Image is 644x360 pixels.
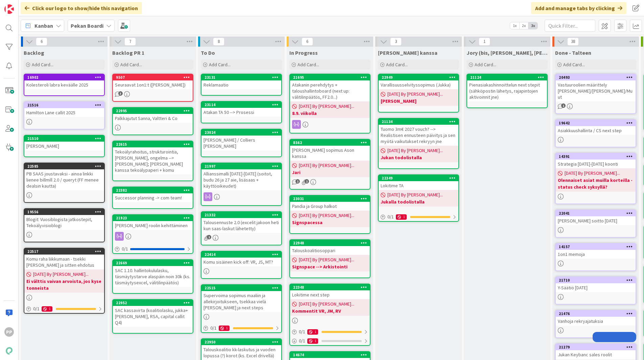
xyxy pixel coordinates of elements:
[559,75,636,80] div: 20493
[213,38,224,46] span: 8
[290,240,370,246] div: 22948
[27,103,104,107] div: 21516
[378,49,437,56] span: Jukan kanssa
[556,311,636,326] div: 21476Vanhoja rekryajatuksia
[556,244,636,259] div: 141571on1 memoja
[293,140,370,145] div: 8562
[289,195,371,234] a: 23031Pandia ja Group halkot[DATE] By [PERSON_NAME]...Signspacessa
[113,74,193,89] div: 9507Seuraavat 1on1:t ([PERSON_NAME])
[290,196,370,202] div: 23031
[201,129,282,157] a: 23024[PERSON_NAME] / Colliers [PERSON_NAME]
[205,75,281,80] div: 23131
[290,146,370,161] div: [PERSON_NAME] sopimus Ason kanssa
[381,154,456,161] b: Jukan todolistalla
[113,245,193,253] div: 0/1
[559,154,636,159] div: 14391
[201,345,281,360] div: Talouskoalitio kk-laskutus ja vuoden lopussa (?) korot (ks. Excel drivellä)
[379,74,458,89] div: 22949Varallisuusselvityssopimus (Jukka)
[201,169,281,190] div: Allianssimalli [DATE]-[DATE] (soitot, budu 26 ja 27 aie, lisäsaas + käyttöoikeudet)
[24,248,104,269] div: 22517Komu raha liikkumaan - tsekki [PERSON_NAME] ja sitten ehdotus
[556,74,636,101] div: 20493Vastuuroolien määrittely [PERSON_NAME]/[PERSON_NAME]/Muut
[21,2,142,14] div: Click our logo to show/hide this navigation
[201,49,215,56] span: To Do
[201,163,282,206] a: 21997Allianssimalli [DATE]-[DATE] (soitot, budu 26 ja 27 aie, lisäsaas + käyttöoikeudet)
[290,328,370,336] div: 0/11
[559,278,636,283] div: 21710
[24,248,105,314] a: 22517Komu raha liikkumaan - tsekki [PERSON_NAME] ja sitten ehdotus[DATE] By [PERSON_NAME]...Ei vä...
[479,38,490,46] span: 1
[556,277,636,292] div: 21710Y-Säätiö [DATE]
[112,74,193,102] a: 9507Seuraavat 1on1:t ([PERSON_NAME])
[290,80,370,101] div: Atakanin perehdytys + taloushallintoboard (next up: välitilinpäätös, FF2.0...)
[24,163,104,190] div: 22585PB SAAS joustavaksi - ainoa linkki lienee billmill 2.0 / queryt (FF menee dealsin kautta)
[113,300,193,306] div: 22952
[113,141,193,147] div: 22615
[290,337,370,345] div: 0/11
[201,339,281,360] div: 22950Talouskoalitio kk-laskutus ja vuoden lopussa (?) korot (ks. Excel drivellä)
[299,162,354,169] span: [DATE] By [PERSON_NAME]...
[210,325,217,332] span: 0 / 1
[112,259,193,294] a: 22669SAC 1.10. hallintokululasku, täsmäytystarve alaspäin noin 30k (ks. täsmäytysexcel, välitilin...
[113,193,193,202] div: Successor planning -> com team!
[467,74,548,108] a: 21124Pienasiakashinnoittelun next stepit (sähköpostin lähetys, rajapintojen aktivoinnit jne)
[24,208,105,242] a: 19556Blogit: Vuosiblogista jatkostepit, Tekoälyvisioblogi
[201,211,282,245] a: 21332Talousennuste 2.0 (excelit jakoon heti kun saas-laskut lähetetty)
[201,258,281,266] div: Komu sisäinen kick off: VR, JS, MT?
[113,141,193,174] div: 22615Tekoälyrahoitus, strukturointia, [PERSON_NAME], ongelma --> [PERSON_NAME]; [PERSON_NAME] kan...
[556,160,636,168] div: Strategia [DATE]-[DATE] koonti
[24,102,104,108] div: 21516
[24,74,105,96] a: 16902Kolesteroli labra keväälle 2025
[531,2,626,14] div: Add and manage tabs by clicking
[299,328,305,335] span: 0 / 1
[387,213,394,220] span: 0 / 1
[113,300,193,327] div: 22952SAC kassavirta (koalitiolasku, jukka+[PERSON_NAME], RSA, capital callit Q4)
[201,163,281,190] div: 21997Allianssimalli [DATE]-[DATE] (soitot, budu 26 ja 27 aie, lisäsaas + käyttöoikeudet)
[290,74,370,80] div: 21695
[201,80,281,89] div: Reklamaatio
[201,74,281,80] div: 23131
[382,176,458,181] div: 22349
[545,20,595,32] input: Quick Filter...
[124,38,136,46] span: 7
[116,301,193,305] div: 22952
[379,175,458,181] div: 22349
[379,119,458,146] div: 21134Tuomo 3m€ 2027 vouch? --> Realistisen ennusteen päivitys ja sen myötä vaikutukset rekryyn jne
[201,285,281,291] div: 22515
[112,187,193,209] a: 22382Successor planning -> com team!
[559,121,636,125] div: 19642
[219,326,230,331] div: 1
[299,337,305,344] span: 0 / 1
[201,339,281,345] div: 22950
[556,126,636,135] div: Asiakkuushallinta / CS next step
[24,136,104,142] div: 21510
[307,338,318,344] div: 1
[24,142,104,150] div: [PERSON_NAME]
[4,4,14,14] img: Visit kanbanzone.com
[24,169,104,190] div: PB SAAS joustavaksi - ainoa linkki lienee billmill 2.0 / queryt (FF menee dealsin kautta)
[201,251,282,279] a: 22414Komu sisäinen kick off: VR, JS, MT?
[302,38,313,46] span: 6
[24,80,104,89] div: Kolesteroli labra keväälle 2025
[113,80,193,89] div: Seuraavat 1on1:t ([PERSON_NAME])
[201,291,281,312] div: Supervoima sopimus maaliin ja allekirjoitukseen, tsekkaa vielä [PERSON_NAME] ja next steps
[556,80,636,101] div: Vastuuroolien määrittely [PERSON_NAME]/[PERSON_NAME]/Muut
[112,107,193,135] a: 22995Palkkajutut Sanna, Valtteri & Co
[293,75,370,80] div: 21695
[32,62,53,68] span: Add Card...
[556,283,636,292] div: Y-Säätiö [DATE]
[556,216,636,225] div: [PERSON_NAME] soitto [DATE]
[556,153,636,160] div: 14391
[390,38,402,46] span: 3
[205,213,281,217] div: 21332
[122,245,128,253] span: 0 / 1
[467,74,547,101] div: 21124Pienasiakashinnoittelun next stepit (sähköpostin lähetys, rajapintojen aktivoinnit jne)
[305,179,309,184] span: 1
[24,248,104,255] div: 22517
[556,250,636,259] div: 1on1 memoja
[289,74,371,134] a: 21695Atakanin perehdytys + taloushallintoboard (next up: välitilinpäätös, FF2.0...)[DATE] By [PER...
[201,74,281,89] div: 23131Reklamaatio
[559,345,636,350] div: 21279
[387,147,443,154] span: [DATE] By [PERSON_NAME]...
[378,174,459,222] a: 22349Lokitime TA[DATE] By [PERSON_NAME]...Jukalla todolistalla0/11
[24,136,104,150] div: 21510[PERSON_NAME]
